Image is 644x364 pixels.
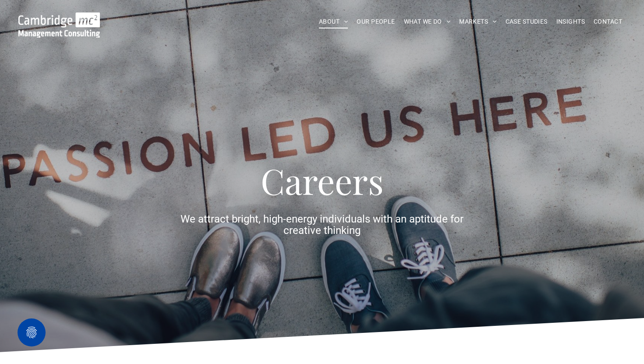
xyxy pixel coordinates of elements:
[400,15,455,28] a: WHAT WE DO
[18,14,100,23] a: Your Business Transformed | Cambridge Management Consulting
[180,213,464,237] span: We attract bright, high-energy individuals with an aptitude for creative thinking
[18,12,100,38] img: Go to Homepage
[261,157,384,204] span: Careers
[315,15,353,28] a: ABOUT
[352,15,399,28] a: OUR PEOPLE
[455,15,501,28] a: MARKETS
[552,15,589,28] a: INSIGHTS
[501,15,552,28] a: CASE STUDIES
[589,15,626,28] a: CONTACT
